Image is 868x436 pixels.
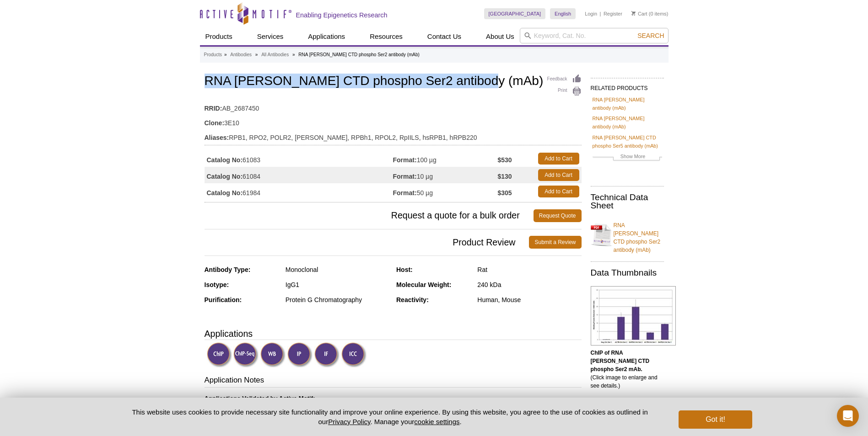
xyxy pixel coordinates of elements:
td: AB_2687450 [205,99,582,113]
b: ChIP of RNA [PERSON_NAME] CTD phospho Ser2 mAb. [591,350,650,372]
button: cookie settings [414,418,459,425]
td: RPB1, RPO2, POLR2, [PERSON_NAME], RPBh1, RPOL2, RpIILS, hsRPB1, hRPB220 [205,128,582,143]
div: IgG1 [286,281,389,289]
button: Search [635,32,667,40]
a: Print [547,86,582,96]
strong: Catalog No: [207,156,243,164]
a: RNA [PERSON_NAME] antibody (mAb) [593,96,662,112]
b: Applications Validated by Active Motif: [205,395,315,402]
a: Add to Cart [538,169,579,181]
h2: Data Thumbnails [591,269,664,277]
a: Add to Cart [538,153,579,165]
li: | [600,8,601,19]
li: RNA [PERSON_NAME] CTD phospho Ser2 antibody (mAb) [298,52,420,57]
h3: Applications [205,327,582,340]
td: 61984 [205,183,393,200]
a: About Us [480,28,520,45]
strong: Host: [396,266,413,273]
a: Request Quote [534,209,582,222]
td: 61083 [205,150,393,167]
li: » [255,52,258,57]
strong: Format: [393,156,417,164]
a: Antibodies [230,51,252,59]
img: ChIP Validated [207,342,232,367]
a: Register [604,11,622,17]
td: 10 µg [393,167,498,183]
span: Product Review [205,236,529,249]
a: Login [585,11,597,17]
a: Show More [593,152,662,163]
div: Protein G Chromatography [286,296,389,304]
p: (Click image to enlarge and see details.) [591,349,664,390]
li: (0 items) [631,8,669,19]
strong: $130 [497,172,512,181]
h2: RELATED PRODUCTS [591,78,664,94]
h2: Technical Data Sheet [591,193,664,210]
img: Immunofluorescence Validated [314,342,340,367]
a: Products [204,51,222,59]
img: RNA pol II CTD phospho Ser2 antibody (mAb) tested by ChIP. [591,286,676,346]
a: RNA [PERSON_NAME] antibody (mAb) [593,114,662,131]
a: RNA [PERSON_NAME] CTD phospho Ser2 antibody (mAb) [591,216,664,254]
strong: Format: [393,172,417,181]
a: Submit a Review [529,236,581,249]
td: 61084 [205,167,393,183]
strong: Format: [393,189,417,197]
div: Monoclonal [286,266,389,274]
a: English [550,8,576,19]
td: 50 µg [393,183,498,200]
strong: Antibody Type: [205,266,251,273]
img: Immunoprecipitation Validated [287,342,313,367]
strong: RRID: [205,104,222,112]
a: RNA [PERSON_NAME] CTD phospho Ser5 antibody (mAb) [593,133,662,150]
div: Rat [477,266,581,274]
h3: Application Notes [205,375,582,388]
a: Resources [364,28,408,45]
strong: Isotype: [205,281,229,288]
td: 3E10 [205,113,582,128]
strong: Catalog No: [207,189,243,197]
strong: Reactivity: [396,296,429,303]
p: This website uses cookies to provide necessary site functionality and improve your online experie... [116,407,664,426]
span: Request a quote for a bulk order [205,209,534,222]
strong: Aliases: [205,133,229,142]
a: [GEOGRAPHIC_DATA] [484,8,546,19]
button: Got it! [679,410,752,429]
h1: RNA [PERSON_NAME] CTD phospho Ser2 antibody (mAb) [205,74,582,90]
strong: Clone: [205,119,225,127]
li: » [224,52,227,57]
a: Services [252,28,289,45]
a: Feedback [547,74,582,84]
strong: Molecular Weight: [396,281,451,288]
strong: $305 [497,189,512,197]
span: Search [637,32,664,39]
input: Keyword, Cat. No. [520,28,669,43]
img: Your Cart [631,11,636,16]
a: Cart [631,11,647,17]
td: 100 µg [393,150,498,167]
div: 240 kDa [477,281,581,289]
li: » [292,52,295,57]
a: Products [200,28,238,45]
h2: Enabling Epigenetics Research [296,11,388,19]
strong: Purification: [205,296,242,303]
strong: Catalog No: [207,172,243,181]
div: Human, Mouse [477,296,581,304]
img: ChIP-Seq Validated [233,342,259,367]
strong: $530 [497,156,512,164]
a: All Antibodies [261,51,289,59]
a: Contact Us [422,28,467,45]
img: Immunocytochemistry Validated [341,342,367,367]
div: Open Intercom Messenger [837,405,859,427]
img: Western Blot Validated [260,342,286,367]
a: Add to Cart [538,186,579,197]
a: Applications [302,28,350,45]
a: Privacy Policy [328,418,370,425]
